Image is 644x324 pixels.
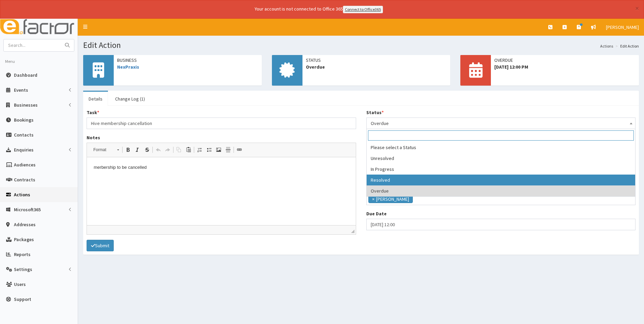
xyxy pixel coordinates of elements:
[367,153,636,164] li: Unresolved
[372,196,374,202] span: ×
[14,162,36,168] span: Audiences
[90,145,114,154] span: Format
[195,145,204,154] a: Insert/Remove Numbered List
[14,72,37,78] span: Dashboard
[14,132,34,138] span: Contacts
[306,64,447,70] span: Overdue
[367,175,636,185] li: Resolved
[367,185,636,196] li: Overdue
[368,195,413,203] li: Laura Bradshaw
[14,251,31,257] span: Reports
[110,92,150,106] a: Change Log (1)
[367,164,636,175] li: In Progress
[117,57,258,64] span: Business
[14,87,28,93] span: Events
[184,145,193,154] a: Paste (Ctrl+V)
[4,39,61,51] input: Search...
[87,134,100,141] label: Notes
[351,230,354,233] span: Drag to resize
[83,41,639,50] h1: Edit Action
[83,92,108,106] a: Details
[120,5,517,13] div: Your account is not connected to Office 365
[90,145,123,155] a: Format
[14,192,30,198] span: Actions
[174,145,184,154] a: Copy (Ctrl+C)
[14,117,34,123] span: Bookings
[142,145,152,154] a: Strike Through
[367,142,636,153] li: Please select a Status
[14,147,34,153] span: Enquiries
[606,24,639,30] span: [PERSON_NAME]
[14,177,35,183] span: Contracts
[223,145,233,154] a: Insert Horizontal Line
[600,43,613,49] a: Actions
[601,19,644,36] a: [PERSON_NAME]
[14,102,38,108] span: Businesses
[635,5,639,12] button: ×
[87,157,356,225] iframe: Rich Text Editor, notes
[306,57,447,64] span: Status
[14,236,34,242] span: Packages
[123,145,133,154] a: Bold (Ctrl+B)
[343,6,383,13] a: Connect to Office365
[204,145,214,154] a: Insert/Remove Bulleted List
[366,109,384,116] label: Status
[494,57,636,64] span: OVERDUE
[14,281,26,287] span: Users
[14,206,41,213] span: Microsoft365
[14,221,36,228] span: Addresses
[214,145,223,154] a: Image
[494,64,636,70] span: [DATE] 12:00 PM
[163,145,172,154] a: Redo (Ctrl+Y)
[87,109,99,116] label: Task
[87,240,114,251] button: Submit
[366,118,636,129] span: Overdue
[371,119,631,128] span: Overdue
[235,145,244,154] a: Link (Ctrl+L)
[117,64,139,70] a: NexPraxis
[153,145,163,154] a: Undo (Ctrl+Z)
[614,43,639,49] li: Edit Action
[14,266,32,272] span: Settings
[133,145,142,154] a: Italic (Ctrl+I)
[366,210,387,217] label: Due Date
[14,296,31,302] span: Support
